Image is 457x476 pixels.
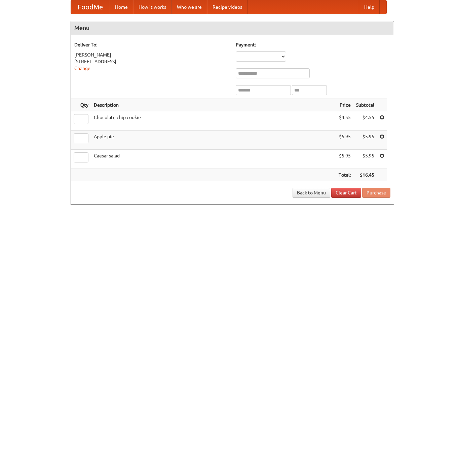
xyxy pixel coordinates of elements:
[236,41,390,48] h5: Payment:
[336,150,353,169] td: $5.95
[91,131,336,150] td: Apple pie
[207,0,247,14] a: Recipe videos
[359,0,380,14] a: Help
[353,111,377,131] td: $4.55
[91,150,336,169] td: Caesar salad
[71,99,91,111] th: Qty
[353,169,377,181] th: $16.45
[336,99,353,111] th: Price
[353,131,377,150] td: $5.95
[336,111,353,131] td: $4.55
[353,150,377,169] td: $5.95
[74,51,229,58] div: [PERSON_NAME]
[74,41,229,48] h5: Deliver To:
[71,0,110,14] a: FoodMe
[74,66,90,71] a: Change
[331,188,361,198] a: Clear Cart
[172,0,207,14] a: Who we are
[91,111,336,131] td: Chocolate chip cookie
[336,169,353,181] th: Total:
[293,188,330,198] a: Back to Menu
[362,188,390,198] button: Purchase
[133,0,172,14] a: How it works
[110,0,133,14] a: Home
[71,21,394,35] h4: Menu
[353,99,377,111] th: Subtotal
[336,131,353,150] td: $5.95
[91,99,336,111] th: Description
[74,58,229,65] div: [STREET_ADDRESS]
